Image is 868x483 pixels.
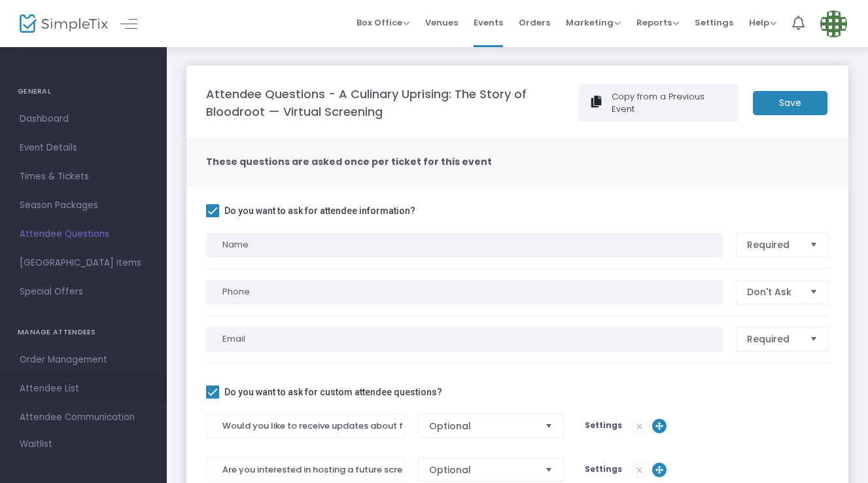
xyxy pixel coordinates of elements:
span: Attendee Questions [20,226,147,243]
span: Venues [425,6,458,39]
span: Settings [695,6,733,39]
button: Select [540,458,558,481]
span: Reports [636,16,679,29]
span: Order Management [20,351,147,368]
span: Attendee List [20,380,147,397]
m-panel-subtitle: These questions are asked once per ticket for this event [206,155,492,169]
span: Help [749,16,776,29]
span: Dashboard [20,111,147,128]
div: Copy from a Previous Event [609,90,731,116]
input: What would you like to ask? [206,414,405,438]
span: Waitlist [20,438,52,451]
h4: MANAGE ATTENDEES [18,319,149,346]
img: expandArrows.svg [652,419,667,433]
span: Required [747,238,799,251]
m-button: Save [753,91,827,115]
span: Marketing [566,16,621,29]
span: Do you want to ask for custom attendee questions? [224,384,442,400]
button: Select [805,234,823,257]
span: Attendee Communication [20,409,147,426]
img: expandArrows.svg [652,463,667,477]
span: Orders [519,6,550,39]
button: Select [805,328,823,351]
img: cross.png [633,420,646,433]
span: Box Office [356,16,409,29]
span: Settings [585,420,622,431]
span: Optional [429,463,534,476]
span: Optional [429,420,534,433]
span: Don't Ask [747,285,799,298]
h4: GENERAL [18,79,149,105]
input: What would you like to ask? [206,457,405,482]
span: Times & Tickets [20,168,147,185]
span: Events [474,6,503,39]
m-panel-title: Attendee Questions - A Culinary Uprising: The Story of Bloodroot — Virtual Screening [206,85,564,120]
span: Required [747,332,799,346]
span: Event Details [20,139,147,156]
span: Season Packages [20,197,147,214]
span: Do you want to ask for attendee information? [224,203,415,219]
span: Settings [585,463,622,474]
button: Select [540,414,558,437]
img: cross.png [633,463,646,477]
span: [GEOGRAPHIC_DATA] Items [20,255,147,272]
span: Special Offers [20,283,147,300]
button: Select [805,281,823,304]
